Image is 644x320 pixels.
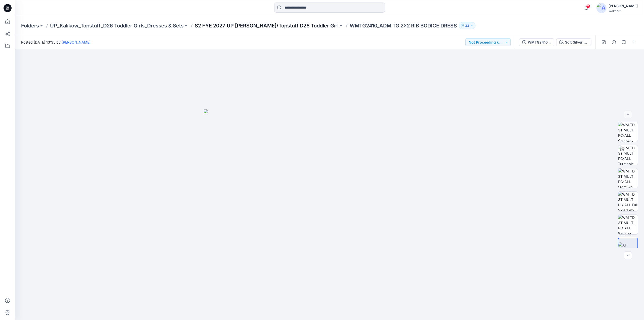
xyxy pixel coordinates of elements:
a: UP_Kalikow_Topstuff_D26 Toddler Girls_Dresses & Sets [50,22,184,29]
div: [PERSON_NAME] [609,3,638,9]
img: WM TD 3T MULTI PC-ALL Front wo Avatar [618,168,638,188]
img: WM TD 3T MULTI PC-ALL Full Side 1 wo Avatar [618,192,638,211]
button: Details [610,38,618,46]
img: WM TD 3T MULTI PC-ALL Turntable with Avatar [618,145,638,165]
p: WMTG2410_ADM TG 2x2 RIB BODICE DRESS [350,22,457,29]
button: WMTG2410_ADM TG DRESS colorway 7.24 update pkt [519,38,554,46]
img: WM TD 3T MULTI PC-ALL Colorway wo Avatar [618,122,638,142]
a: [PERSON_NAME] [62,40,91,44]
span: 2 [586,4,590,8]
span: Posted [DATE] 13:35 by [21,40,91,45]
button: Soft Silver 2x2 RIB TOP [556,38,591,46]
p: 33 [465,23,469,28]
button: 33 [459,22,475,29]
div: Soft Silver 2x2 RIB TOP [565,40,588,45]
a: S2 FYE 2027 UP [PERSON_NAME]/Topstuff D26 Toddler Girl [195,22,339,29]
img: All colorways [618,242,637,253]
img: avatar [596,3,607,13]
a: Folders [21,22,39,29]
div: WMTG2410_ADM TG DRESS colorway 7.24 update pkt [528,40,551,45]
img: WM TD 3T MULTI PC-ALL Back wo Avatar [618,215,638,234]
div: Walmart [609,9,638,13]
